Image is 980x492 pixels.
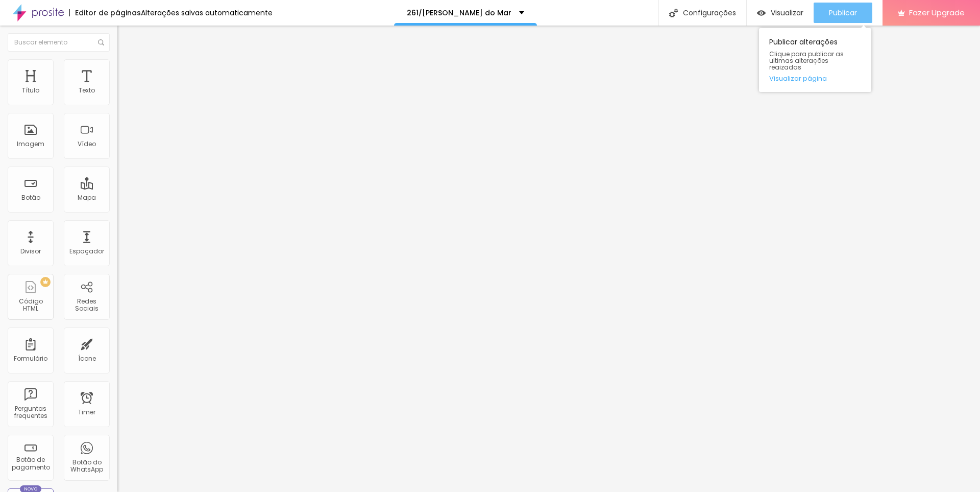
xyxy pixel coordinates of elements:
[771,9,803,17] span: Visualizar
[66,298,107,313] div: Redes Sociais
[829,9,857,17] span: Publicar
[757,9,766,17] img: view-1.svg
[17,140,44,148] div: Imagem
[21,194,40,201] div: Botão
[69,9,141,16] div: Editor de páginas
[407,9,511,16] p: 261/[PERSON_NAME] do Mar
[66,459,107,474] div: Botão do WhatsApp
[769,75,861,82] a: Visualizar página
[8,33,110,52] input: Buscar elemento
[814,3,872,23] button: Publicar
[769,51,861,71] span: Clique para publicar as ultimas alterações reaizadas
[78,140,96,148] div: Vídeo
[10,298,51,313] div: Código HTML
[14,355,47,362] div: Formulário
[10,405,51,420] div: Perguntas frequentes
[20,248,41,255] div: Divisor
[98,39,104,45] img: Icone
[69,248,104,255] div: Espaçador
[909,8,965,17] span: Fazer Upgrade
[747,3,814,23] button: Visualizar
[759,28,871,92] div: Publicar alterações
[22,87,39,94] div: Título
[78,409,95,416] div: Timer
[78,194,96,201] div: Mapa
[79,87,95,94] div: Texto
[10,456,51,471] div: Botão de pagamento
[78,355,96,362] div: Ícone
[117,26,980,492] iframe: Editor
[669,9,678,17] img: Icone
[141,9,273,16] div: Alterações salvas automaticamente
